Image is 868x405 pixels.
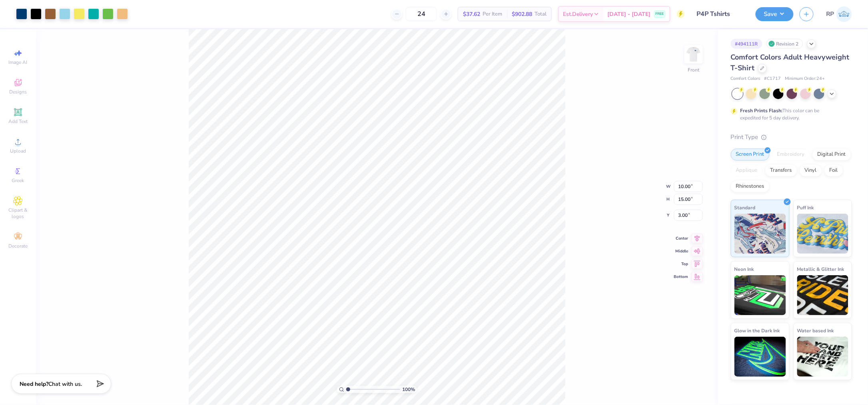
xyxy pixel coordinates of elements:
span: Add Text [8,118,28,125]
span: Decorate [8,243,28,249]
img: Water based Ink [797,337,849,377]
div: Vinyl [800,165,822,177]
span: Comfort Colors [731,75,760,82]
div: Digital Print [812,149,851,161]
span: Middle [674,248,688,254]
span: Est. Delivery [563,10,593,18]
span: Center [674,236,688,241]
span: Top [674,261,688,267]
div: Applique [731,165,763,177]
strong: Need help? [20,380,48,388]
div: Foil [824,165,843,177]
input: Untitled Design [691,6,750,22]
input: – – [406,7,437,21]
span: Clipart & logos [4,207,32,220]
span: Bottom [674,274,688,280]
span: Glow in the Dark Ink [734,326,780,335]
span: Puff Ink [797,203,814,212]
span: $37.62 [463,10,480,18]
span: Per Item [483,10,502,18]
span: Total [535,10,547,18]
span: Metallic & Glitter Ink [797,265,844,273]
div: Front [688,66,700,73]
span: Chat with us. [48,380,82,388]
span: Standard [734,203,756,212]
img: Standard [734,214,786,254]
span: 100 % [402,386,415,393]
img: Metallic & Glitter Ink [797,275,849,315]
div: Embroidery [772,149,810,161]
img: Front [686,46,702,62]
a: RP [826,6,852,22]
span: Image AI [9,59,28,66]
span: Designs [9,89,27,95]
span: FREE [656,11,664,17]
div: Revision 2 [766,39,803,49]
div: Screen Print [731,149,770,161]
span: Comfort Colors Adult Heavyweight T-Shirt [731,52,850,73]
span: Upload [10,148,26,154]
div: # 494111R [731,39,762,49]
div: This color can be expedited for 5 day delivery. [740,107,839,121]
img: Puff Ink [797,214,849,254]
img: Rose Pineda [836,6,852,22]
strong: Fresh Prints Flash: [740,107,783,114]
span: RP [826,10,834,19]
div: Transfers [765,165,797,177]
span: # C1717 [764,75,781,82]
button: Save [756,7,794,21]
img: Glow in the Dark Ink [734,337,786,377]
div: Rhinestones [731,181,770,193]
span: Neon Ink [734,265,754,273]
span: Water based Ink [797,326,834,335]
span: $902.88 [512,10,532,18]
span: Minimum Order: 24 + [785,75,825,82]
span: Greek [12,177,24,184]
img: Neon Ink [734,275,786,315]
div: Print Type [731,133,852,142]
span: [DATE] - [DATE] [608,10,651,18]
